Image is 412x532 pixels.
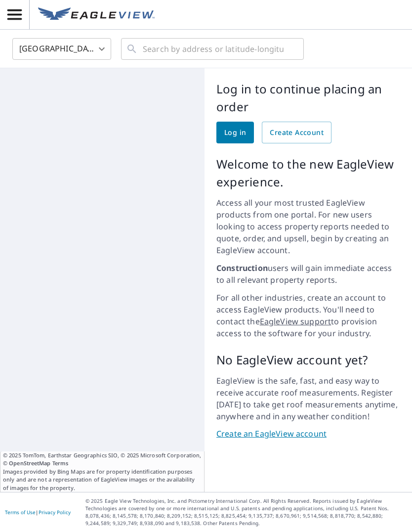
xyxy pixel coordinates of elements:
p: For all other industries, create an account to access EagleView products. You'll need to contact ... [216,292,400,339]
p: Access all your most trusted EagleView products from one portal. For new users looking to access ... [216,197,400,256]
p: | [5,509,71,515]
a: Terms of Use [5,509,36,516]
p: Welcome to the new EagleView experience. [216,155,400,191]
a: Log in [216,122,254,143]
p: No EagleView account yet? [216,351,400,369]
a: EagleView support [260,316,331,327]
img: EV Logo [38,7,155,22]
a: Create an EagleView account [216,428,400,440]
a: OpenStreetMap [9,459,50,467]
a: Privacy Policy [39,509,71,516]
p: © 2025 Eagle View Technologies, Inc. and Pictometry International Corp. All Rights Reserved. Repo... [85,497,407,527]
p: Log in to continue placing an order [216,80,400,116]
p: EagleView is the safe, fast, and easy way to receive accurate roof measurements. Register [DATE] ... [216,375,400,422]
a: Terms [52,459,69,467]
span: © 2025 TomTom, Earthstar Geographics SIO, © 2025 Microsoft Corporation, © [3,451,202,468]
span: Log in [224,127,246,139]
span: Create Account [270,127,324,139]
a: Create Account [262,122,331,143]
input: Search by address or latitude-longitude [143,35,284,63]
p: users will gain immediate access to all relevant property reports. [216,262,400,286]
div: [GEOGRAPHIC_DATA] [12,35,111,63]
strong: Construction [216,263,268,273]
